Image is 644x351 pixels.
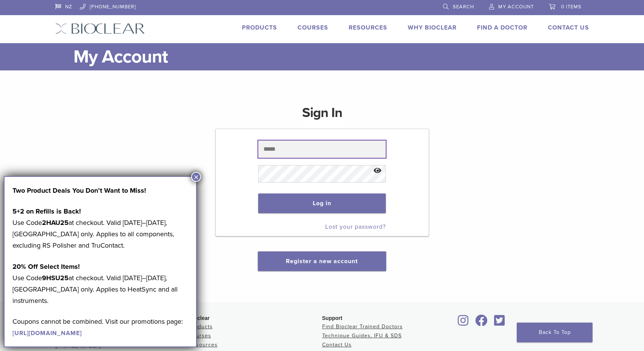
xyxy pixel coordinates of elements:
[12,207,81,215] strong: 5+2 on Refills is Back!
[189,342,218,348] a: Resources
[12,329,82,337] a: [URL][DOMAIN_NAME]
[42,274,69,282] strong: 9HSU25
[12,206,188,251] p: Use Code at checkout. Valid [DATE]–[DATE], [GEOGRAPHIC_DATA] only. Applies to all components, exc...
[242,24,277,31] a: Products
[492,319,508,327] a: Bioclear
[322,342,352,348] a: Contact Us
[349,24,387,31] a: Resources
[73,43,589,70] h1: My Account
[12,186,146,195] strong: Two Product Deals You Don’t Want to Miss!
[322,315,343,321] span: Support
[298,24,328,31] a: Courses
[42,218,69,227] strong: 2HAU25
[12,261,188,306] p: Use Code at checkout. Valid [DATE]–[DATE], [GEOGRAPHIC_DATA] only. Applies to HeatSync and all in...
[325,223,386,231] a: Lost your password?
[258,193,386,213] button: Log in
[370,161,386,181] button: Show password
[477,24,527,31] a: Find A Doctor
[12,262,80,271] strong: 20% Off Select Items!
[517,323,593,342] a: Back To Top
[258,251,386,271] button: Register a new account
[322,332,402,339] a: Technique Guides, IFU & SDS
[12,316,188,339] p: Coupons cannot be combined. Visit our promotions page:
[55,23,145,34] img: Bioclear
[302,104,342,128] h1: Sign In
[286,257,358,265] a: Register a new account
[455,319,471,327] a: Bioclear
[189,315,210,321] span: Bioclear
[453,4,474,10] span: Search
[473,319,490,327] a: Bioclear
[408,24,457,31] a: Why Bioclear
[189,323,213,330] a: Products
[498,4,534,10] span: My Account
[322,323,403,330] a: Find Bioclear Trained Doctors
[548,24,589,31] a: Contact Us
[189,332,211,339] a: Courses
[191,172,201,182] button: Close
[561,4,582,10] span: 0 items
